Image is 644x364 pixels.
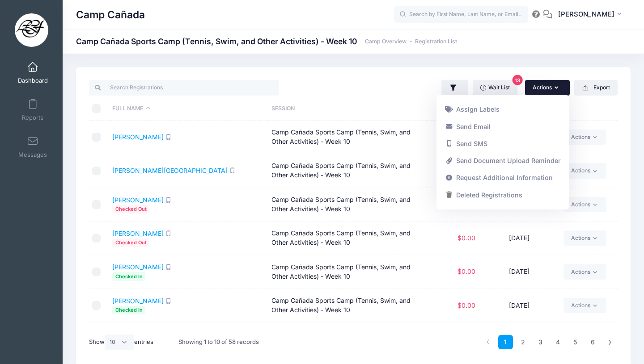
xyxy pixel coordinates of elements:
td: Camp Cañada Sports Camp (Tennis, Swim, and Other Activities) - Week 10 [267,255,427,289]
div: Showing 1 to 10 of 58 records [178,332,259,352]
th: Paid: activate to sort column ascending [427,97,480,121]
a: Registration List [415,38,457,45]
a: 2 [516,335,530,350]
a: Actions [563,264,606,279]
span: Checked Out [112,205,149,213]
span: [PERSON_NAME] [558,9,614,19]
span: 13 [513,75,523,85]
a: Reports [12,94,54,126]
span: Checked Out [112,238,149,247]
a: [PERSON_NAME] [112,263,164,271]
span: $0.00 [458,268,475,275]
span: Reports [22,114,43,121]
button: [PERSON_NAME] [552,4,631,25]
td: Camp Cañada Sports Camp (Tennis, Swim, and Other Activities) - Week 10 [267,222,427,255]
img: Camp Cañada [15,13,48,47]
td: Camp Cañada Sports Camp (Tennis, Swim, and Other Activities) - Week 10 [267,322,427,356]
a: 6 [585,335,600,350]
a: Actions [563,197,606,212]
input: Search Registrations [89,80,279,95]
a: Actions [563,298,606,313]
a: [PERSON_NAME] [112,297,164,305]
a: Dashboard [12,57,54,88]
a: [PERSON_NAME] [112,196,164,204]
a: [PERSON_NAME] [112,133,164,141]
td: [DATE] [479,289,559,322]
i: SMS enabled [165,197,171,203]
i: SMS enabled [165,230,171,236]
button: Actions [525,80,570,95]
td: [DATE] [479,255,559,289]
a: 5 [568,335,583,350]
a: Deleted Registrations [441,187,565,204]
span: Messages [18,151,47,159]
a: Actions [563,130,606,145]
th: Full Name: activate to sort column descending [108,97,267,121]
a: Send SMS [441,135,565,152]
a: Request Additional Information [441,169,565,186]
span: $0.00 [458,301,475,309]
i: SMS enabled [165,264,171,270]
span: Checked In [112,272,145,280]
td: [DATE] [479,322,559,356]
label: Show entries [89,335,153,350]
a: Camp Overview [365,38,407,45]
span: $0.00 [458,234,475,242]
a: 3 [533,335,548,350]
a: Send Document Upload Reminder [441,152,565,169]
a: Actions [563,163,606,178]
td: [DATE] [479,222,559,255]
a: Actions [563,230,606,246]
i: SMS enabled [165,134,171,140]
a: [PERSON_NAME][GEOGRAPHIC_DATA] [112,167,228,174]
th: Session: activate to sort column ascending [267,97,427,121]
i: SMS enabled [229,167,235,173]
span: Checked In [112,306,145,314]
a: 4 [551,335,565,350]
td: Camp Cañada Sports Camp (Tennis, Swim, and Other Activities) - Week 10 [267,121,427,154]
h1: Camp Cañada Sports Camp (Tennis, Swim, and Other Activities) - Week 10 [76,37,457,46]
td: Camp Cañada Sports Camp (Tennis, Swim, and Other Activities) - Week 10 [267,289,427,322]
a: Send Email [441,118,565,135]
input: Search by First Name, Last Name, or Email... [394,6,528,24]
a: [PERSON_NAME] [112,230,164,237]
i: SMS enabled [165,298,171,304]
td: Camp Cañada Sports Camp (Tennis, Swim, and Other Activities) - Week 10 [267,154,427,188]
a: Wait List13 [473,80,517,95]
a: Assign Labels [441,101,565,118]
td: Camp Cañada Sports Camp (Tennis, Swim, and Other Activities) - Week 10 [267,188,427,222]
h1: Camp Cañada [76,4,145,25]
button: Export [574,80,618,95]
span: Dashboard [18,77,48,84]
select: Showentries [105,335,134,350]
a: 1 [498,335,513,350]
a: Messages [12,131,54,163]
